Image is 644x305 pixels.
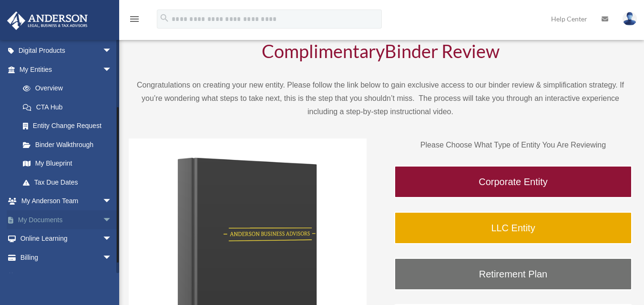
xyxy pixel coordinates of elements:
a: My Documentsarrow_drop_down [7,210,126,229]
a: CTA Hub [13,98,126,117]
a: Overview [13,79,126,98]
span: arrow_drop_down [102,60,122,79]
span: arrow_drop_down [102,248,122,267]
a: My Blueprint [13,154,126,173]
a: menu [129,17,140,25]
img: User Pic [623,12,637,26]
span: arrow_drop_down [102,229,122,249]
a: Billingarrow_drop_down [7,248,126,267]
a: My Entitiesarrow_drop_down [7,60,126,79]
a: Binder Walkthrough [13,135,122,154]
p: Congratulations on creating your new entity. Please follow the link below to gain exclusive acces... [129,79,632,118]
span: Complimentary [262,40,385,62]
i: menu [129,13,140,25]
span: Binder Review [385,40,500,62]
a: Retirement Plan [394,258,632,290]
a: Events Calendar [7,267,126,286]
a: Online Learningarrow_drop_down [7,229,126,248]
img: Anderson Advisors Platinum Portal [4,11,91,30]
span: arrow_drop_down [102,192,122,211]
a: Tax Due Dates [13,173,126,192]
span: arrow_drop_down [102,41,122,61]
a: Digital Productsarrow_drop_down [7,41,126,60]
a: My Anderson Teamarrow_drop_down [7,192,126,211]
p: Please Choose What Type of Entity You Are Reviewing [394,138,632,152]
a: Corporate Entity [394,166,632,198]
i: search [159,13,170,23]
a: Entity Change Request [13,117,126,136]
span: arrow_drop_down [102,210,122,230]
a: LLC Entity [394,212,632,244]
